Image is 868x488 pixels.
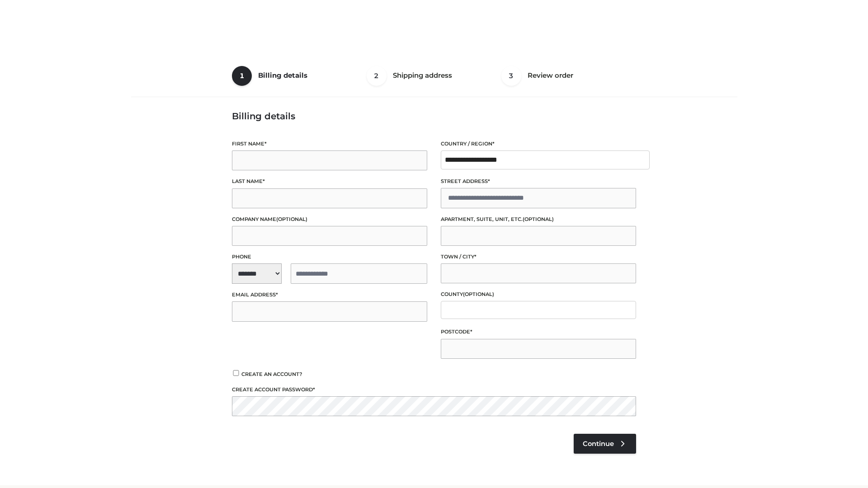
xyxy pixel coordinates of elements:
label: Country / Region [441,140,636,148]
label: Last name [232,177,427,186]
span: Review order [528,71,573,80]
span: (optional) [463,291,494,297]
span: 3 [501,66,521,86]
a: Continue [574,434,636,454]
input: Create an account? [232,370,240,376]
h3: Billing details [232,111,636,122]
label: Create account password [232,385,636,394]
span: (optional) [276,216,307,222]
label: Town / City [441,253,636,261]
label: First name [232,140,427,148]
label: Apartment, suite, unit, etc. [441,215,636,224]
span: Billing details [258,71,307,80]
span: 2 [367,66,387,86]
label: Phone [232,253,427,261]
span: 1 [232,66,252,86]
span: Shipping address [393,71,452,80]
label: County [441,290,636,299]
span: Continue [583,440,614,448]
span: Create an account? [241,371,302,377]
label: Email address [232,291,427,299]
label: Street address [441,177,636,186]
span: (optional) [523,216,554,222]
label: Company name [232,215,427,224]
label: Postcode [441,328,636,336]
